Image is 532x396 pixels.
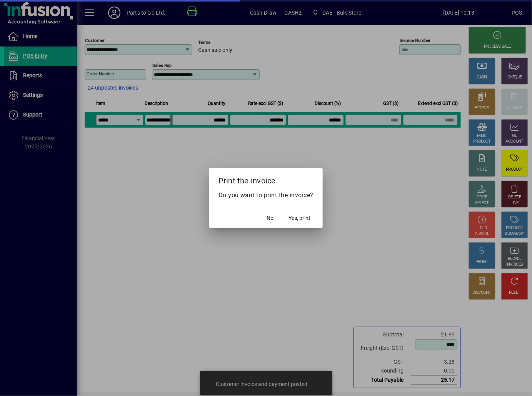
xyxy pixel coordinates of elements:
[285,211,314,225] button: Yes, print
[218,191,314,200] p: Do you want to print the invoice?
[258,211,282,225] button: No
[209,168,323,190] h2: Print the invoice
[289,214,310,222] span: Yes, print
[267,214,274,222] span: No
